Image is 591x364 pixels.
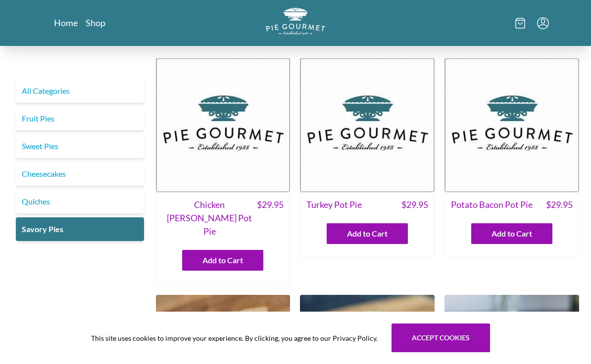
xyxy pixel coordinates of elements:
button: Menu [537,17,549,29]
button: Accept cookies [392,324,490,352]
span: $ 29.95 [401,198,428,211]
span: Add to Cart [492,228,532,240]
a: Home [54,17,78,29]
span: Turkey Pot Pie [306,198,362,211]
a: Cheesecakes [16,162,144,186]
span: $ 29.95 [257,198,284,238]
button: Add to Cart [182,250,263,271]
a: Fruit Pies [16,107,144,130]
a: Shop [86,17,105,29]
span: $ 29.95 [546,198,573,211]
span: Potato Bacon Pot Pie [451,198,533,211]
img: Turkey Pot Pie [300,58,435,192]
a: All Categories [16,79,144,103]
button: Add to Cart [471,223,552,244]
a: Quiches [16,190,144,213]
a: Sweet Pies [16,134,144,158]
span: Add to Cart [347,228,388,240]
img: Chicken Curry Pot Pie [156,58,291,192]
span: Chicken [PERSON_NAME] Pot Pie [162,198,257,238]
button: Add to Cart [327,223,408,244]
a: Logo [266,8,325,38]
img: Potato Bacon Pot Pie [444,58,579,192]
img: logo [266,8,325,35]
span: This site uses cookies to improve your experience. By clicking, you agree to our Privacy Policy. [91,333,378,343]
span: Add to Cart [202,254,243,266]
a: Savory Pies [16,217,144,241]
